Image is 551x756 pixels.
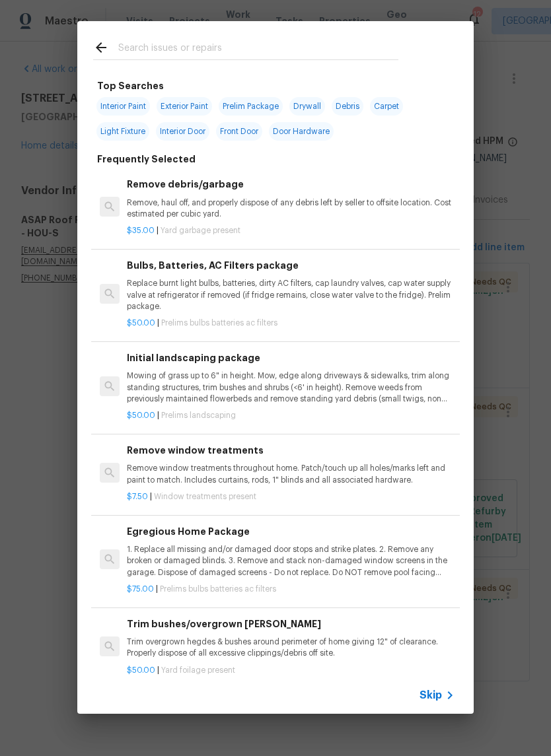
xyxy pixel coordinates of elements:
[97,152,196,166] h6: Frequently Selected
[127,258,455,273] h6: Bulbs, Batteries, AC Filters package
[127,636,455,659] p: Trim overgrown hegdes & bushes around perimeter of home giving 12" of clearance. Properly dispose...
[161,319,277,327] span: Prelims bulbs batteries ac filters
[127,225,455,236] p: |
[370,97,403,116] span: Carpet
[154,493,256,500] span: Window treatments present
[127,370,455,404] p: Mowing of grass up to 6" in height. Mow, edge along driveways & sidewalks, trim along standing st...
[127,318,455,329] p: |
[96,97,150,116] span: Interior Paint
[127,617,455,631] h6: Trim bushes/overgrown [PERSON_NAME]
[420,689,442,702] span: Skip
[127,226,155,234] span: $35.00
[161,411,236,419] span: Prelims landscaping
[161,226,240,234] span: Yard garbage present
[127,443,455,458] h6: Remove window treatments
[127,544,455,578] p: 1. Replace all missing and/or damaged door stops and strike plates. 2. Remove any broken or damag...
[219,97,283,116] span: Prelim Package
[127,524,455,539] h6: Egregious Home Package
[127,278,455,312] p: Replace burnt light bulbs, batteries, dirty AC filters, cap laundry valves, cap water supply valv...
[127,493,148,500] span: $7.50
[127,351,455,365] h6: Initial landscaping package
[216,122,262,141] span: Front Door
[161,666,235,674] span: Yard foilage present
[127,666,155,674] span: $50.00
[332,97,363,116] span: Debris
[96,122,149,141] span: Light Fixture
[127,410,455,421] p: |
[97,79,164,93] h6: Top Searches
[127,665,455,676] p: |
[269,122,334,141] span: Door Hardware
[127,463,455,485] p: Remove window treatments throughout home. Patch/touch up all holes/marks left and paint to match....
[127,584,455,595] p: |
[118,40,398,59] input: Search issues or repairs
[157,97,212,116] span: Exterior Paint
[127,177,455,191] h6: Remove debris/garbage
[127,491,455,502] p: |
[127,319,155,327] span: $50.00
[127,197,455,220] p: Remove, haul off, and properly dispose of any debris left by seller to offsite location. Cost est...
[127,585,154,593] span: $75.00
[289,97,325,116] span: Drywall
[160,585,276,593] span: Prelims bulbs batteries ac filters
[156,122,209,141] span: Interior Door
[127,411,155,419] span: $50.00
